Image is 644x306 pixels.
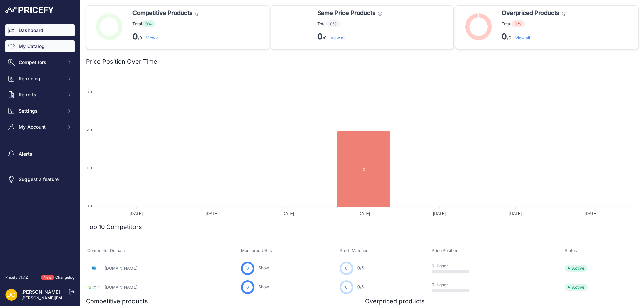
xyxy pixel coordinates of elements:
a: Show [258,284,269,289]
span: Reports [19,91,63,98]
p: /0 [502,31,566,42]
span: 0% [327,20,340,27]
tspan: 3.0 [87,90,92,94]
span: Overpriced Products [502,8,559,18]
tspan: [DATE] [206,211,218,216]
span: 0 [345,284,348,290]
a: [PERSON_NAME][EMAIL_ADDRESS][DOMAIN_NAME] [21,295,125,300]
p: /0 [132,31,199,42]
img: Pricefy Logo [5,7,54,13]
span: Active [565,265,588,272]
tspan: 2.0 [87,128,92,132]
span: Settings [19,107,63,114]
button: My Account [5,121,75,133]
tspan: [DATE] [130,211,143,216]
p: 0 Higher [432,263,475,269]
span: Competitors [19,59,63,66]
button: Repricing [5,73,75,85]
tspan: [DATE] [281,211,294,216]
a: [DOMAIN_NAME] [105,285,137,290]
h2: Competitive products [86,297,148,306]
a: Show [258,265,269,270]
nav: Sidebar [5,24,75,267]
span: Price Position [432,248,458,253]
a: Suggest a feature [5,173,75,185]
span: Same Price Products [317,8,375,18]
span: Competitive Products [132,8,193,18]
tspan: 0.0 [87,204,92,208]
span: Prod. Matched [340,248,369,253]
p: Total [317,20,382,27]
span: 0 [357,284,360,289]
div: Pricefy v1.7.2 [5,275,28,280]
span: 0% [142,20,155,27]
a: Dashboard [5,24,75,36]
span: 0 [357,265,360,270]
a: [DOMAIN_NAME] [105,266,137,271]
a: My Catalog [5,40,75,52]
span: Active [565,284,588,291]
tspan: [DATE] [585,211,597,216]
span: Status [565,248,577,253]
a: Alerts [5,148,75,160]
span: Competitor Domain [87,248,125,253]
strong: 0 [502,32,507,41]
span: New [41,275,54,280]
a: [PERSON_NAME] [21,289,60,295]
tspan: [DATE] [509,211,522,216]
strong: 0 [132,32,138,41]
button: Settings [5,105,75,117]
a: Changelog [55,275,75,280]
tspan: [DATE] [357,211,370,216]
a: View all [146,35,161,40]
h2: Top 10 Competitors [86,222,142,232]
a: View all [331,35,345,40]
span: 0% [511,20,525,27]
tspan: 1.0 [87,166,92,170]
a: 0/5 [357,265,364,270]
span: 0 [246,265,249,271]
strong: 0 [317,32,323,41]
h2: Price Position Over Time [86,57,157,67]
p: 0 Higher [432,282,475,288]
span: My Account [19,124,63,130]
button: Competitors [5,56,75,69]
a: View all [515,35,530,40]
span: 0 [345,265,348,271]
button: Reports [5,89,75,101]
p: /0 [317,31,382,42]
span: Monitored URLs [241,248,272,253]
a: 0/5 [357,284,364,289]
span: Repricing [19,75,63,82]
p: Total [502,20,566,27]
h2: Overpriced products [365,297,425,306]
tspan: [DATE] [433,211,446,216]
span: 0 [246,284,249,290]
p: Total [132,20,199,27]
